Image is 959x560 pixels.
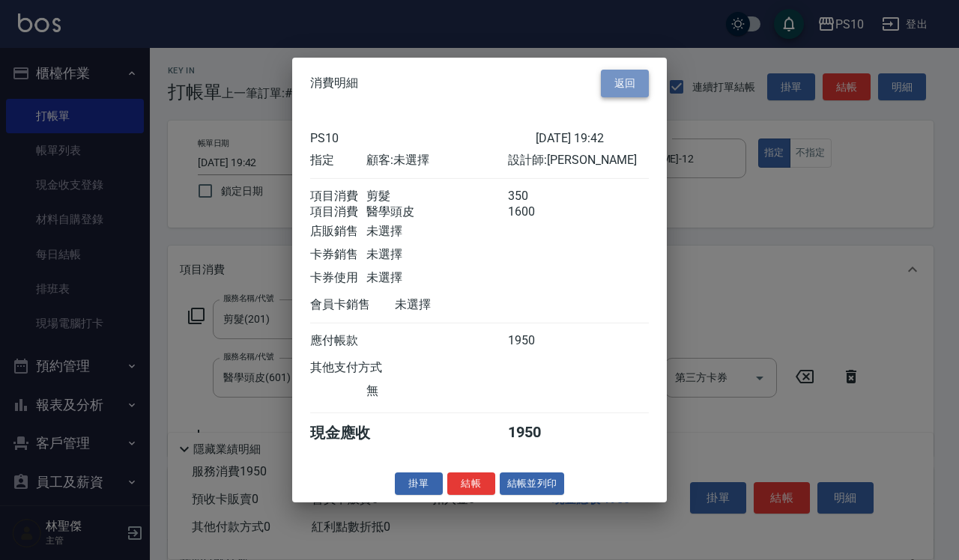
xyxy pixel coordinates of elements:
button: 掛單 [395,472,443,495]
div: 無 [366,383,507,398]
div: 卡券銷售 [310,246,366,262]
div: 顧客: 未選擇 [366,152,507,168]
div: 設計師: [PERSON_NAME] [508,152,649,168]
div: 其他支付方式 [310,359,423,375]
div: 項目消費 [310,204,366,219]
div: PS10 [310,130,536,144]
div: 應付帳款 [310,332,366,348]
div: 未選擇 [366,246,507,262]
button: 返回 [601,70,649,97]
div: 卡券使用 [310,270,366,285]
div: 醫學頭皮 [366,204,507,219]
div: 未選擇 [366,270,507,285]
div: 未選擇 [366,223,507,239]
button: 結帳並列印 [500,472,565,495]
div: 店販銷售 [310,223,366,239]
div: 剪髮 [366,188,507,204]
div: 會員卡銷售 [310,296,395,312]
div: 1600 [508,204,564,219]
div: 350 [508,188,564,204]
button: 結帳 [447,472,495,495]
div: 1950 [508,332,564,348]
div: 指定 [310,152,366,168]
div: 未選擇 [395,296,536,312]
div: 項目消費 [310,188,366,204]
div: 現金應收 [310,422,395,442]
div: 1950 [508,422,564,442]
div: [DATE] 19:42 [536,130,649,144]
span: 消費明細 [310,76,358,91]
